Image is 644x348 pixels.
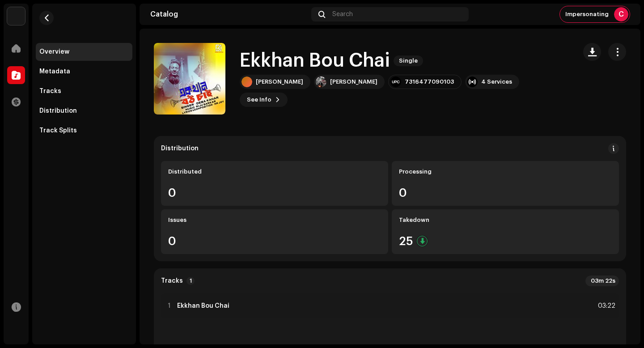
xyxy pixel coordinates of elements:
[168,216,381,224] div: Issues
[39,68,70,75] div: Metadata
[565,11,609,18] span: Impersonating
[399,216,612,224] div: Takedown
[481,78,512,85] div: 4 Services
[247,91,271,109] span: See Info
[330,78,377,85] div: [PERSON_NAME]
[240,51,390,71] h1: Ekkhan Bou Chai
[36,82,132,100] re-m-nav-item: Tracks
[332,11,353,18] span: Search
[39,88,61,95] div: Tracks
[316,76,326,87] img: ca2336c7-8914-4f35-824a-5f357b4bdb46
[585,276,619,286] div: 03m 22s
[36,102,132,120] re-m-nav-item: Distribution
[256,78,303,85] div: [PERSON_NAME]
[36,63,132,81] re-m-nav-item: Metadata
[7,7,25,25] img: 10d72f0b-d06a-424f-aeaa-9c9f537e57b6
[150,11,308,18] div: Catalog
[161,145,199,152] div: Distribution
[399,168,612,175] div: Processing
[405,78,454,85] div: 7316477090103
[161,277,183,284] strong: Tracks
[596,301,615,311] div: 03:22
[39,48,69,55] div: Overview
[39,127,77,134] div: Track Splits
[36,122,132,140] re-m-nav-item: Track Splits
[177,302,229,310] strong: Ekkhan Bou Chai
[36,43,132,61] re-m-nav-item: Overview
[168,168,381,175] div: Distributed
[186,277,195,285] p-badge: 1
[394,55,423,66] span: Single
[240,93,288,107] button: See Info
[39,107,77,115] div: Distribution
[614,7,628,21] div: C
